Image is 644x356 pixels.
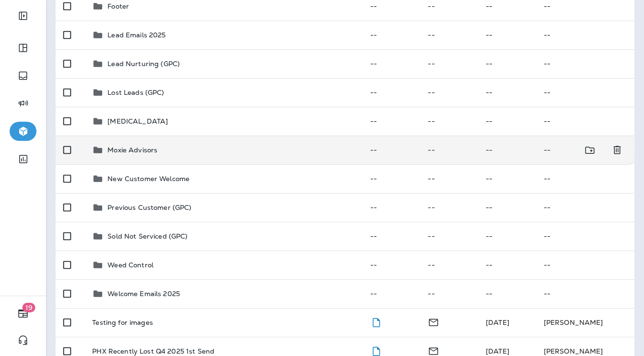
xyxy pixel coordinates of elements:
td: -- [363,21,421,49]
td: -- [536,193,634,222]
td: -- [536,251,634,279]
td: -- [363,136,421,164]
p: Previous Customer (GPC) [107,204,191,211]
td: -- [420,164,478,193]
p: New Customer Welcome [107,175,189,183]
td: -- [363,164,421,193]
p: Welcome Emails 2025 [107,290,180,298]
p: Lead Nurturing (GPC) [107,60,180,68]
td: -- [536,136,606,164]
span: 19 [23,303,35,312]
td: -- [478,49,536,78]
td: -- [420,78,478,107]
p: Testing for images [92,319,153,326]
td: -- [363,279,421,308]
button: Delete [608,140,627,160]
td: -- [478,21,536,49]
p: [MEDICAL_DATA] [107,117,168,125]
td: -- [478,136,536,164]
td: -- [420,136,478,164]
p: Weed Control [107,261,153,269]
p: Footer [107,2,129,10]
td: -- [478,251,536,279]
td: -- [420,193,478,222]
td: -- [363,49,421,78]
td: -- [420,279,478,308]
td: -- [536,49,634,78]
p: PHX Recently Lost Q4 2025 1st Send [92,347,214,355]
td: -- [420,107,478,136]
td: -- [420,21,478,49]
td: -- [536,107,634,136]
button: Move to folder [580,140,600,160]
span: Shannon Davis [486,347,509,356]
p: Sold Not Serviced (GPC) [107,232,187,240]
td: [PERSON_NAME] [536,308,634,337]
td: -- [478,193,536,222]
td: -- [536,21,634,49]
span: Email [428,317,439,326]
td: -- [363,193,421,222]
td: -- [536,164,634,193]
td: -- [363,251,421,279]
td: -- [420,49,478,78]
td: -- [478,78,536,107]
td: -- [478,164,536,193]
td: -- [363,222,421,251]
p: Lead Emails 2025 [107,31,165,39]
span: Email [428,346,439,355]
p: Moxie Advisors [107,146,157,154]
td: -- [363,107,421,136]
button: Expand Sidebar [10,6,36,25]
td: -- [478,222,536,251]
td: -- [536,222,634,251]
td: -- [363,78,421,107]
span: Draft [370,317,382,326]
td: -- [536,279,634,308]
span: Shannon Davis [486,318,509,327]
button: 19 [10,304,36,323]
td: -- [478,279,536,308]
span: Draft [370,346,382,355]
td: -- [420,251,478,279]
p: Lost Leads (GPC) [107,89,164,96]
td: -- [478,107,536,136]
td: -- [420,222,478,251]
td: -- [536,78,634,107]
